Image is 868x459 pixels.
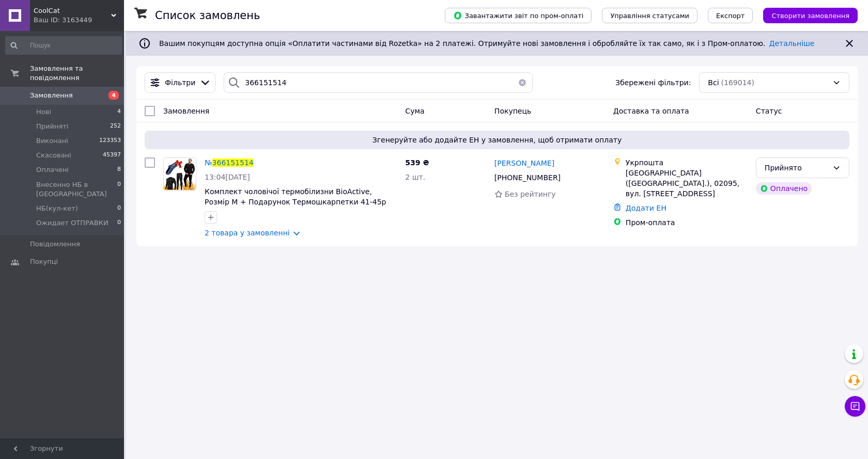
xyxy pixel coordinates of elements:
span: Замовлення та повідомлення [30,64,124,83]
span: № [205,159,212,167]
span: Статус [756,107,782,115]
span: 252 [110,122,121,131]
span: НБ(кул-кет) [36,204,78,213]
a: №366151514 [205,159,254,167]
span: Внесенно НБ в [GEOGRAPHIC_DATA] [36,180,117,199]
span: 0 [117,218,121,228]
button: Чат з покупцем [845,396,865,417]
span: Замовлення [30,91,73,100]
span: Вашим покупцям доступна опція «Оплатити частинами від Rozetka» на 2 платежі. Отримуйте нові замов... [159,39,814,48]
a: [PERSON_NAME] [494,158,554,168]
span: Покупець [494,107,531,115]
a: Детальніше [769,39,815,48]
div: Укрпошта [626,157,748,168]
span: [PERSON_NAME] [494,159,554,167]
span: 0 [117,180,121,199]
a: Створити замовлення [753,11,858,19]
span: Прийняті [36,122,68,131]
span: Створити замовлення [771,12,849,20]
span: Покупці [30,257,58,266]
img: Фото товару [164,158,196,190]
a: Фото товару [163,157,196,191]
span: Без рейтингу [505,190,556,198]
span: Фільтри [165,77,195,88]
button: Завантажити звіт по пром-оплаті [445,8,592,23]
button: Експорт [708,8,753,23]
div: Ваш ID: 3163449 [34,15,124,25]
span: Оплачені [36,165,69,175]
span: Повідомлення [30,240,80,249]
span: Збережені фільтри: [615,77,691,88]
div: Оплачено [756,182,812,195]
span: Згенеруйте або додайте ЕН у замовлення, щоб отримати оплату [149,135,845,145]
span: (169014) [721,78,754,87]
span: CoolCat [34,6,111,15]
span: Експорт [716,12,745,20]
span: Замовлення [163,107,209,115]
span: 123353 [99,136,121,146]
a: Додати ЕН [626,204,667,212]
span: 8 [117,165,121,175]
div: [GEOGRAPHIC_DATA] ([GEOGRAPHIC_DATA].), 02095, вул. [STREET_ADDRESS] [626,168,748,199]
span: Скасовані [36,151,71,160]
span: Всі [708,77,719,88]
span: Cума [405,107,424,115]
span: 4 [109,91,119,100]
a: Комплект чоловічої термобілизни BioActive, Розмір M + Подарунок Термошкарпетки 41-45р Termo Socks... [205,187,386,216]
a: 2 товара у замовленні [205,229,290,237]
div: Пром-оплата [626,217,748,228]
span: Ожидает ОТПРАВКИ [36,218,109,228]
div: [PHONE_NUMBER] [492,170,563,185]
span: 366151514 [212,159,254,167]
span: 45397 [103,151,121,160]
h1: Список замовлень [155,9,260,22]
button: Очистить [512,72,533,93]
input: Пошук [5,36,122,55]
span: Виконані [36,136,68,146]
span: 2 шт. [405,173,425,181]
span: Доставка та оплата [613,107,689,115]
button: Управління статусами [602,8,698,23]
span: 0 [117,204,121,213]
span: 4 [117,107,121,117]
span: 539 ₴ [405,159,429,167]
span: Завантажити звіт по пром-оплаті [453,11,583,20]
input: Пошук за номером замовлення, ПІБ покупця, номером телефону, Email, номером накладної [224,72,532,93]
span: 13:04[DATE] [205,173,250,181]
div: Прийнято [765,162,828,173]
span: Нові [36,107,51,117]
span: Управління статусами [610,12,689,20]
button: Створити замовлення [763,8,858,23]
